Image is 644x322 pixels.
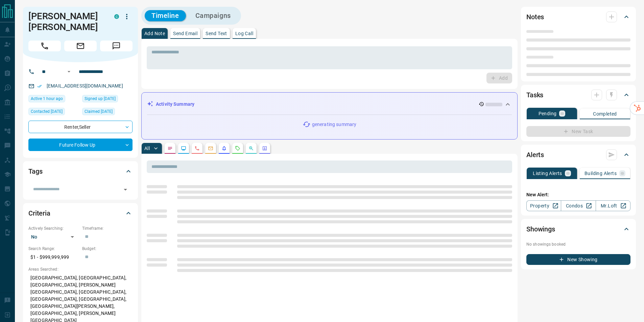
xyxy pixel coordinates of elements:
div: Tue Sep 02 2025 [82,108,133,117]
p: All [144,146,150,151]
p: Actively Searching: [28,225,79,231]
div: Mon Sep 15 2025 [28,95,79,104]
span: Active 1 hour ago [31,95,63,102]
svg: Calls [194,146,200,151]
span: Message [100,41,133,51]
div: Criteria [28,205,133,221]
button: Timeline [145,10,186,21]
div: Tasks [526,87,630,103]
div: Notes [526,9,630,25]
div: Renter , Seller [28,121,133,133]
div: Tags [28,163,133,179]
button: Open [65,68,73,76]
h2: Showings [526,224,555,234]
div: Showings [526,221,630,237]
p: Log Call [235,31,253,36]
p: New Alert: [526,191,630,198]
p: Building Alerts [585,171,617,176]
p: Completed [593,112,617,116]
p: Budget: [82,246,133,252]
p: Activity Summary [156,101,194,108]
div: Alerts [526,147,630,163]
p: Send Email [173,31,197,36]
p: No showings booked [526,241,630,247]
div: Future Follow Up [28,139,133,151]
p: Pending [539,111,557,116]
svg: Lead Browsing Activity [181,146,186,151]
span: Call [28,41,61,51]
span: Claimed [DATE] [85,108,113,115]
svg: Opportunities [248,146,254,151]
svg: Agent Actions [262,146,267,151]
svg: Requests [235,146,240,151]
p: Listing Alerts [533,171,562,176]
button: Campaigns [189,10,238,21]
h2: Criteria [28,208,50,219]
div: Activity Summary [147,98,512,110]
button: Open [121,185,130,194]
p: Add Note [144,31,165,36]
p: $1 - $999,999,999 [28,252,79,263]
h2: Tags [28,166,42,177]
a: Property [526,200,561,211]
svg: Listing Alerts [221,146,227,151]
div: condos.ca [114,14,119,19]
p: Areas Searched: [28,266,133,272]
h1: [PERSON_NAME] [PERSON_NAME] [28,11,104,32]
a: Condos [561,200,596,211]
div: Tue Sep 02 2025 [28,108,79,117]
h2: Alerts [526,149,544,160]
svg: Notes [167,146,173,151]
p: Send Text [206,31,227,36]
span: Signed up [DATE] [85,95,116,102]
p: generating summary [312,121,356,128]
svg: Email Verified [37,84,42,89]
div: Sun Jul 28 2024 [82,95,133,104]
span: Contacted [DATE] [31,108,63,115]
div: No [28,231,79,242]
p: Search Range: [28,246,79,252]
button: New Showing [526,254,630,265]
p: Timeframe: [82,225,133,231]
span: Email [64,41,97,51]
h2: Tasks [526,90,543,100]
svg: Emails [208,146,213,151]
h2: Notes [526,11,544,22]
a: [EMAIL_ADDRESS][DOMAIN_NAME] [47,83,123,89]
a: Mr.Loft [596,200,630,211]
